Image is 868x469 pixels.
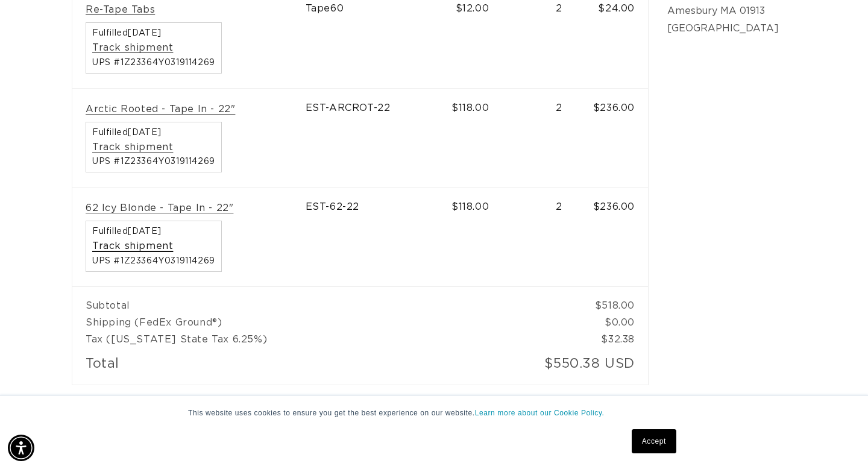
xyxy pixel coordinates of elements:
[451,202,489,212] span: $118.00
[451,103,489,113] span: $118.00
[92,141,173,154] a: Track shipment
[92,42,173,54] a: Track shipment
[575,187,648,286] td: $236.00
[188,408,680,418] p: This website uses cookies to ensure you get the best experience on our website.
[475,409,605,417] a: Learn more about our Cookie Policy.
[72,348,502,385] td: Total
[92,227,215,236] span: Fulfilled
[86,4,155,16] a: Re-Tape Tabs
[72,314,575,331] td: Shipping (FedEx Ground®)
[306,187,435,286] td: EST-62-22
[502,88,575,187] td: 2
[306,88,435,187] td: EST-ARCROT-22
[128,128,162,137] time: [DATE]
[808,411,868,469] iframe: Chat Widget
[72,331,575,348] td: Tax ([US_STATE] State Tax 6.25%)
[575,314,648,331] td: $0.00
[92,29,215,37] span: Fulfilled
[128,29,162,37] time: [DATE]
[92,240,173,253] a: Track shipment
[72,286,575,314] td: Subtotal
[92,157,215,166] span: UPS #1Z23364Y0319114269
[86,103,235,116] a: Arctic Rooted - Tape In - 22"
[86,202,233,215] a: 62 Icy Blonde - Tape In - 22"
[8,435,34,461] div: Accessibility Menu
[456,4,489,13] span: $12.00
[575,88,648,187] td: $236.00
[575,331,648,348] td: $32.38
[632,429,676,453] a: Accept
[128,227,162,236] time: [DATE]
[502,348,648,385] td: $550.38 USD
[502,187,575,286] td: 2
[92,58,215,67] span: UPS #1Z23364Y0319114269
[575,286,648,314] td: $518.00
[92,128,215,137] span: Fulfilled
[92,257,215,265] span: UPS #1Z23364Y0319114269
